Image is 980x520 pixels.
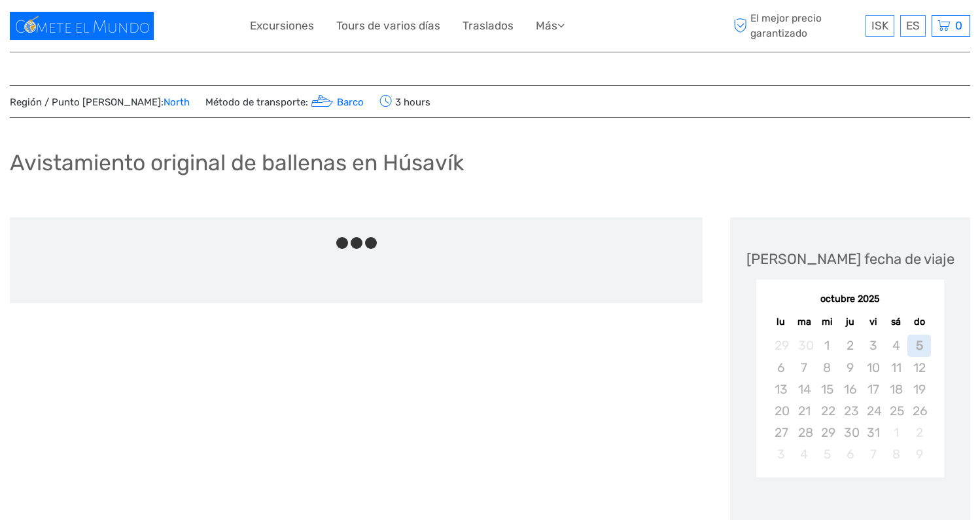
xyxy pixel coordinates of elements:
div: ma [793,313,816,331]
div: Not available domingo, 19 de octubre de 2025 [907,379,930,400]
div: Not available martes, 14 de octubre de 2025 [793,379,816,400]
div: Not available jueves, 2 de octubre de 2025 [839,335,862,356]
div: ju [839,313,862,331]
div: Not available sábado, 1 de noviembre de 2025 [884,422,907,443]
div: octubre 2025 [756,293,944,306]
span: Método de transporte: [205,92,364,111]
a: Más [536,16,565,35]
div: sá [884,313,907,331]
div: Not available jueves, 6 de noviembre de 2025 [839,443,862,465]
div: ES [900,15,926,37]
span: 0 [953,19,964,32]
div: Not available miércoles, 5 de noviembre de 2025 [816,443,839,465]
div: Not available lunes, 3 de noviembre de 2025 [769,443,792,465]
div: Not available lunes, 13 de octubre de 2025 [769,379,792,400]
div: [PERSON_NAME] fecha de viaje [746,249,954,269]
span: Región / Punto [PERSON_NAME]: [10,96,190,109]
div: Not available sábado, 8 de noviembre de 2025 [884,443,907,465]
div: Not available viernes, 17 de octubre de 2025 [862,379,884,400]
div: mi [816,313,839,331]
div: Not available viernes, 10 de octubre de 2025 [862,357,884,379]
a: North [164,96,190,108]
div: do [907,313,930,331]
div: Not available lunes, 27 de octubre de 2025 [769,422,792,443]
div: Not available domingo, 5 de octubre de 2025 [907,335,930,356]
div: Not available viernes, 24 de octubre de 2025 [862,400,884,422]
a: Tours de varios días [336,16,440,35]
div: Not available lunes, 20 de octubre de 2025 [769,400,792,422]
div: Not available miércoles, 8 de octubre de 2025 [816,357,839,379]
div: Not available domingo, 9 de noviembre de 2025 [907,443,930,465]
div: Not available jueves, 9 de octubre de 2025 [839,357,862,379]
img: 1596-f2c90223-336e-450d-9c2c-e84ae6d72b4c_logo_small.jpg [10,12,154,40]
div: Not available jueves, 30 de octubre de 2025 [839,422,862,443]
div: Not available miércoles, 1 de octubre de 2025 [816,335,839,356]
div: month 2025-10 [760,335,939,465]
div: Not available viernes, 3 de octubre de 2025 [862,335,884,356]
div: Not available domingo, 12 de octubre de 2025 [907,357,930,379]
div: Not available sábado, 11 de octubre de 2025 [884,357,907,379]
a: Barco [308,96,364,108]
span: El mejor precio garantizado [730,11,862,40]
div: vi [862,313,884,331]
div: Not available miércoles, 29 de octubre de 2025 [816,422,839,443]
div: Not available miércoles, 15 de octubre de 2025 [816,379,839,400]
div: Not available martes, 4 de noviembre de 2025 [793,443,816,465]
div: Not available lunes, 6 de octubre de 2025 [769,357,792,379]
div: Not available jueves, 16 de octubre de 2025 [839,379,862,400]
div: Not available sábado, 25 de octubre de 2025 [884,400,907,422]
div: Not available sábado, 4 de octubre de 2025 [884,335,907,356]
div: Not available miércoles, 22 de octubre de 2025 [816,400,839,422]
a: Traslados [463,16,514,35]
div: Not available domingo, 26 de octubre de 2025 [907,400,930,422]
div: Not available martes, 21 de octubre de 2025 [793,400,816,422]
div: lu [769,313,792,331]
div: Not available sábado, 18 de octubre de 2025 [884,379,907,400]
h1: Avistamiento original de ballenas en Húsavík [10,149,464,176]
div: Not available martes, 7 de octubre de 2025 [793,357,816,379]
div: Not available jueves, 23 de octubre de 2025 [839,400,862,422]
span: 3 hours [379,92,430,111]
a: Excursiones [250,16,314,35]
div: Not available martes, 28 de octubre de 2025 [793,422,816,443]
div: Not available viernes, 31 de octubre de 2025 [862,422,884,443]
div: Not available viernes, 7 de noviembre de 2025 [862,443,884,465]
div: Loading... [846,511,854,520]
div: Not available domingo, 2 de noviembre de 2025 [907,422,930,443]
span: ISK [871,19,888,32]
div: Not available lunes, 29 de septiembre de 2025 [769,335,792,356]
div: Not available martes, 30 de septiembre de 2025 [793,335,816,356]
